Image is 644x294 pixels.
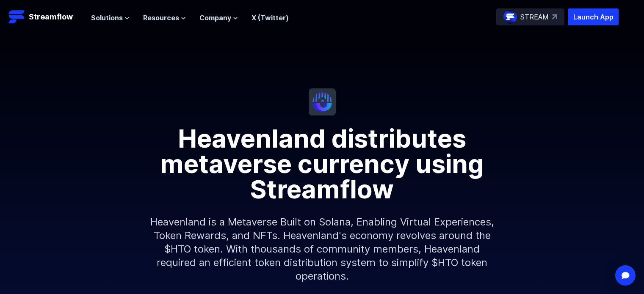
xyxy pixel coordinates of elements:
[568,8,619,25] button: Launch App
[199,13,231,23] span: Company
[199,13,238,23] button: Company
[29,11,73,23] p: Streamflow
[8,8,83,25] a: Streamflow
[309,88,336,115] img: Heavenland
[552,14,557,19] img: top-right-arrow.svg
[143,13,179,23] span: Resources
[143,13,186,23] button: Resources
[615,265,636,286] div: Open Intercom Messenger
[8,8,25,25] img: Streamflow Logo
[119,115,525,202] h1: Heavenland distributes metaverse currency using Streamflow
[503,10,517,24] img: streamflow-logo-circle.png
[91,13,123,23] span: Solutions
[496,8,564,25] a: STREAM
[91,13,130,23] button: Solutions
[520,12,549,22] p: STREAM
[252,14,289,22] a: X (Twitter)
